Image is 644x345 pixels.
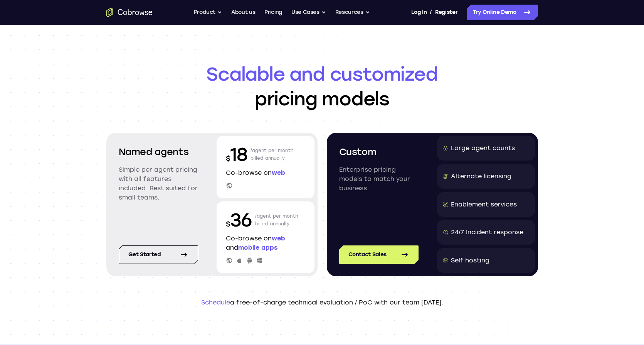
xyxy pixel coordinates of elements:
span: web [272,235,285,242]
a: Log In [411,5,427,20]
p: Simple per agent pricing with all features included. Best suited for small teams. [119,165,198,202]
p: Co-browse on [226,168,305,178]
p: 36 [226,208,252,232]
h1: pricing models [106,62,538,111]
span: / [430,8,432,17]
h2: Custom [339,145,419,159]
button: Product [194,5,222,20]
div: Large agent counts [451,144,515,153]
p: a free-of-charge technical evaluation / PoC with our team [DATE]. [106,298,538,307]
a: Register [435,5,457,20]
div: Alternate licensing [451,172,511,181]
span: $ [226,220,230,228]
span: $ [226,154,230,163]
h2: Named agents [119,145,198,159]
span: Scalable and customized [106,62,538,86]
p: 18 [226,142,247,167]
p: Enterprise pricing models to match your business. [339,165,419,193]
p: /agent per month billed annually [251,142,294,167]
a: About us [231,5,255,20]
button: Resources [335,5,370,20]
a: Contact Sales [339,245,419,264]
a: Try Online Demo [467,5,538,20]
a: Get started [119,245,198,264]
p: /agent per month billed annually [255,208,298,232]
span: mobile apps [238,244,277,251]
a: Pricing [264,5,282,20]
p: Co-browse on and [226,234,305,252]
div: Enablement services [451,200,517,209]
span: web [272,169,285,176]
div: Self hosting [451,256,489,265]
a: Go to the home page [106,8,153,17]
a: Schedule [201,299,230,306]
div: 24/7 Incident response [451,228,523,237]
button: Use Cases [291,5,326,20]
